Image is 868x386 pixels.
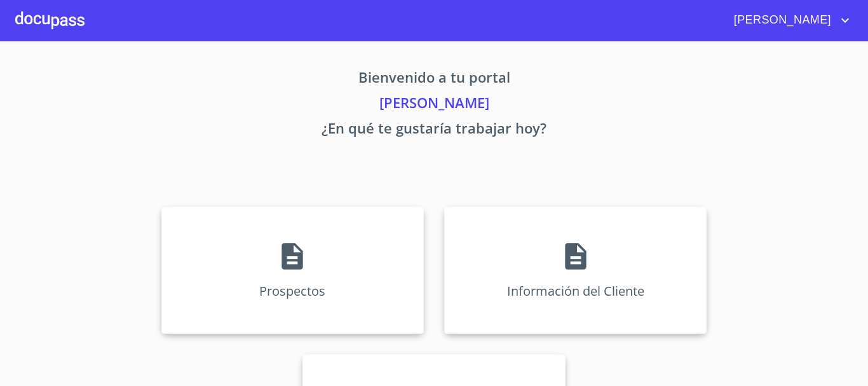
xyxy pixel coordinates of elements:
[259,282,325,300] p: Prospectos
[724,10,837,31] span: [PERSON_NAME]
[507,282,644,300] p: Información del Cliente
[43,118,825,143] p: ¿En qué te gustaría trabajar hoy?
[43,67,825,92] p: Bienvenido a tu portal
[43,92,825,118] p: [PERSON_NAME]
[724,10,853,31] button: account of current user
